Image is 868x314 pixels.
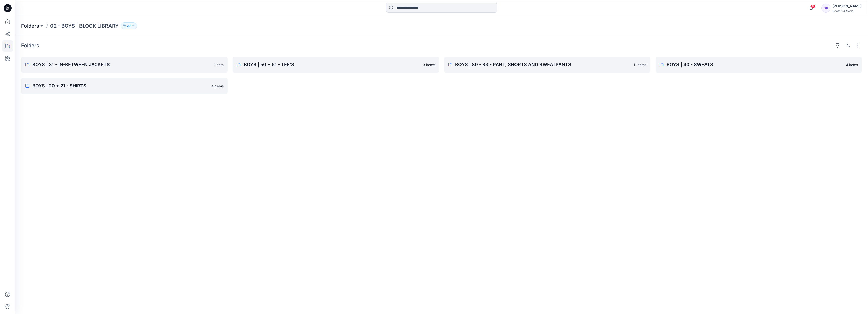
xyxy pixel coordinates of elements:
div: [PERSON_NAME] [832,3,862,9]
a: BOYS | 80 - 83 - PANT, SHORTS AND SWEATPANTS11 items [444,57,650,73]
a: BOYS | 40 - SWEATS4 items [656,57,862,73]
h4: Folders [21,42,39,49]
p: BOYS | 50 + 51 - TEE'S [244,61,420,68]
p: 3 items [423,62,435,68]
p: 1 item [214,62,224,68]
p: 4 items [211,83,224,89]
p: 20 [127,23,131,29]
a: BOYS | 50 + 51 - TEE'S3 items [233,57,439,73]
a: BOYS | 31 - IN-BETWEEN JACKETS1 item [21,57,228,73]
div: Scotch & Soda [832,9,862,13]
p: 4 items [846,62,858,68]
p: BOYS | 80 - 83 - PANT, SHORTS AND SWEATPANTS [455,61,631,68]
p: BOYS | 31 - IN-BETWEEN JACKETS [32,61,211,68]
a: BOYS | 20 + 21 - SHIRTS4 items [21,78,228,94]
a: Folders [21,22,39,29]
p: 02 - BOYS | BLOCK LIBRARY [50,22,119,29]
p: BOYS | 40 - SWEATS [667,61,843,68]
button: 20 [121,22,137,29]
p: 11 items [634,62,646,68]
span: 8 [811,4,815,8]
div: SR [821,4,830,13]
p: BOYS | 20 + 21 - SHIRTS [32,82,208,89]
